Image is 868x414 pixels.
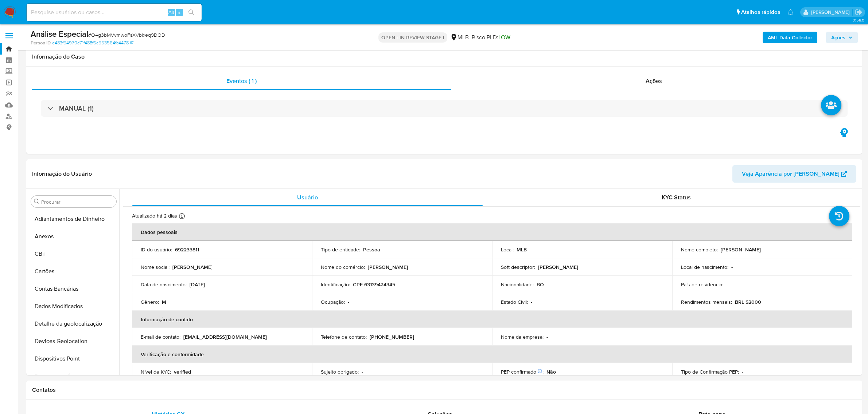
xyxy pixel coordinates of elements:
[132,346,852,363] th: Verificação e conformidade
[501,246,514,253] p: Local :
[141,369,171,375] p: Nível de KYC :
[175,246,199,253] p: 692233811
[28,315,119,333] button: Detalhe da geolocalização
[741,8,780,16] span: Atalhos rápidos
[731,264,733,270] p: -
[831,32,845,43] span: Ações
[501,281,534,288] p: Nacionalidade :
[742,369,743,375] p: -
[32,386,856,394] h1: Contatos
[362,369,363,375] p: -
[132,223,852,241] th: Dados pessoais
[681,264,728,270] p: Local de nascimento :
[501,369,544,375] p: PEP confirmado :
[681,246,718,253] p: Nome completo :
[28,280,119,298] button: Contas Bancárias
[172,264,213,270] p: [PERSON_NAME]
[321,246,360,253] p: Tipo de entidade :
[168,9,174,16] span: Alt
[41,199,113,205] input: Procurar
[141,299,159,305] p: Gênero :
[162,299,166,305] p: M
[546,334,548,340] p: -
[517,246,527,253] p: MLB
[681,281,723,288] p: País de residência :
[768,32,812,43] b: AML Data Collector
[763,32,817,43] button: AML Data Collector
[348,299,349,305] p: -
[190,281,205,288] p: [DATE]
[28,367,119,385] button: Documentação
[321,334,367,340] p: Telefone de contato :
[353,281,395,288] p: CPF 63139424345
[174,369,191,375] p: verified
[787,9,794,15] a: Notificações
[811,9,852,16] p: laisa.felismino@mercadolivre.com
[88,31,165,39] span: # O4g3bMVvmwoFsXVblxeq9DOD
[646,77,662,85] span: Ações
[132,212,177,219] p: Atualizado há 2 dias
[28,333,119,350] button: Devices Geolocation
[321,369,359,375] p: Sujeito obrigado :
[732,165,856,183] button: Veja Aparência por [PERSON_NAME]
[321,264,365,270] p: Nome do comércio :
[742,165,839,183] span: Veja Aparência por [PERSON_NAME]
[681,299,732,305] p: Rendimentos mensais :
[546,369,556,375] p: Não
[27,8,202,17] input: Pesquise usuários ou casos...
[226,77,257,85] span: Eventos ( 1 )
[501,264,535,270] p: Soft descriptor :
[32,170,92,178] h1: Informação do Usuário
[726,281,728,288] p: -
[855,8,863,16] a: Sair
[662,193,691,202] span: KYC Status
[321,299,345,305] p: Ocupação :
[52,40,133,46] a: e483f54970c71f488f6c553564fc4478
[450,33,469,41] div: MLB
[472,33,510,41] span: Risco PLD:
[31,40,51,46] b: Person ID
[28,298,119,315] button: Dados Modificados
[41,100,848,117] div: MANUAL (1)
[681,369,739,375] p: Tipo de Confirmação PEP :
[183,334,267,340] p: [EMAIL_ADDRESS][DOMAIN_NAME]
[538,264,578,270] p: [PERSON_NAME]
[28,245,119,263] button: CBT
[184,7,199,17] button: search-icon
[28,263,119,280] button: Cartões
[498,33,510,41] span: LOW
[735,299,761,305] p: BRL $2000
[59,104,94,112] h3: MANUAL (1)
[28,228,119,245] button: Anexos
[141,334,180,340] p: E-mail de contato :
[321,281,350,288] p: Identificação :
[501,334,544,340] p: Nome da empresa :
[297,193,318,202] span: Usuário
[32,53,856,60] h1: Informação do Caso
[178,9,180,16] span: s
[141,264,170,270] p: Nome social :
[28,210,119,228] button: Adiantamentos de Dinheiro
[368,264,408,270] p: [PERSON_NAME]
[34,199,40,204] button: Procurar
[826,32,858,43] button: Ações
[141,246,172,253] p: ID do usuário :
[363,246,380,253] p: Pessoa
[370,334,414,340] p: [PHONE_NUMBER]
[378,32,447,43] p: OPEN - IN REVIEW STAGE I
[31,28,88,40] b: Análise Especial
[721,246,761,253] p: [PERSON_NAME]
[501,299,528,305] p: Estado Civil :
[28,350,119,367] button: Dispositivos Point
[531,299,532,305] p: -
[141,281,187,288] p: Data de nascimento :
[132,311,852,328] th: Informação de contato
[537,281,544,288] p: BO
